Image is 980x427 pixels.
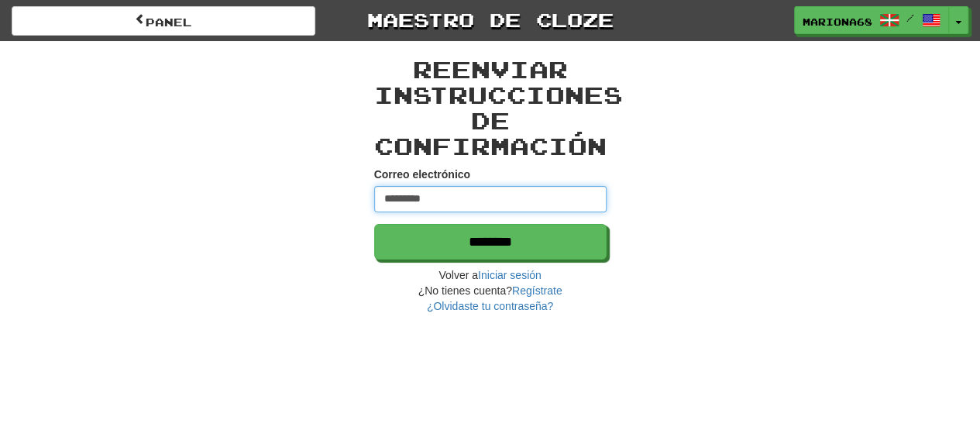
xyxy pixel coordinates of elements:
font: Reenviar instrucciones de confirmación [374,55,623,160]
font: Correo electrónico [374,168,470,181]
font: / [906,12,914,23]
a: Iniciar sesión [478,269,542,281]
font: Maestro de cloze [366,8,613,31]
a: Mariona68 / [794,6,949,34]
a: Maestro de cloze [339,6,642,33]
a: Regístrate [512,284,562,297]
font: Volver a [438,269,478,281]
font: ¿No tienes cuenta? [418,284,512,297]
font: Panel [146,15,192,29]
a: Panel [12,6,315,36]
a: ¿Olvidaste tu contraseña? [427,300,553,312]
font: Mariona68 [803,16,872,27]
